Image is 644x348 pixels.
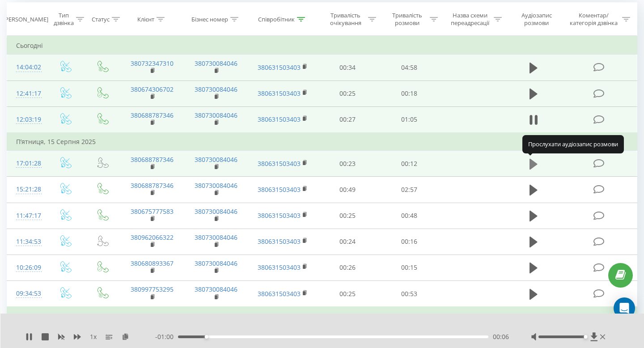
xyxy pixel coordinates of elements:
[317,106,379,133] td: 00:27
[195,181,237,190] a: 380730084046
[205,335,208,339] div: Accessibility label
[258,63,301,72] a: 380631503403
[195,59,237,68] a: 380730084046
[317,151,379,177] td: 00:23
[195,85,237,93] a: 380730084046
[191,16,228,23] div: Бізнес номер
[378,151,440,177] td: 00:12
[325,12,366,27] div: Тривалість очікування
[378,81,440,106] td: 00:18
[195,233,237,242] a: 380730084046
[92,16,110,23] div: Статус
[195,111,237,119] a: 380730084046
[258,185,301,194] a: 380631503403
[378,229,440,255] td: 00:16
[378,203,440,229] td: 00:48
[584,335,588,339] div: Accessibility label
[512,12,561,27] div: Аудіозапис розмови
[16,59,38,76] div: 14:04:02
[131,59,174,68] a: 380732347310
[317,55,379,81] td: 00:34
[493,332,509,341] span: 00:06
[54,12,74,27] div: Тип дзвінка
[317,281,379,307] td: 00:25
[155,332,178,341] span: - 01:00
[16,207,38,225] div: 11:47:17
[7,307,637,325] td: Четвер, 7 Серпня 2025
[378,55,440,81] td: 04:58
[378,177,440,203] td: 02:57
[195,285,237,293] a: 380730084046
[195,155,237,164] a: 380730084046
[131,155,174,164] a: 380688787346
[522,135,624,153] div: Прослухати аудіозапис розмови
[386,12,428,27] div: Тривалість розмови
[614,297,635,319] div: Open Intercom Messenger
[131,259,174,267] a: 380680893367
[448,12,491,27] div: Назва схеми переадресації
[16,233,38,250] div: 11:34:53
[317,255,379,280] td: 00:26
[258,211,301,220] a: 380631503403
[16,85,38,102] div: 12:41:17
[258,89,301,98] a: 380631503403
[131,207,174,216] a: 380675777583
[195,259,237,267] a: 380730084046
[3,16,48,23] div: [PERSON_NAME]
[16,155,38,172] div: 17:01:28
[16,111,38,128] div: 12:03:19
[317,229,379,255] td: 00:24
[16,259,38,276] div: 10:26:09
[7,133,637,151] td: П’ятниця, 15 Серпня 2025
[131,85,174,93] a: 380674306702
[258,159,301,168] a: 380631503403
[195,207,237,216] a: 380730084046
[7,37,637,55] td: Сьогодні
[131,233,174,242] a: 380962066322
[258,289,301,298] a: 380631503403
[378,281,440,307] td: 00:53
[16,181,38,198] div: 15:21:28
[137,16,154,23] div: Клієнт
[317,81,379,106] td: 00:25
[258,263,301,272] a: 380631503403
[131,181,174,190] a: 380688787346
[131,111,174,119] a: 380688787346
[317,203,379,229] td: 00:25
[378,255,440,280] td: 00:15
[258,115,301,123] a: 380631503403
[131,285,174,293] a: 380997753295
[258,16,295,23] div: Співробітник
[568,12,620,27] div: Коментар/категорія дзвінка
[378,106,440,133] td: 01:05
[258,237,301,246] a: 380631503403
[90,332,97,341] span: 1 x
[16,285,38,302] div: 09:34:53
[317,177,379,203] td: 00:49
